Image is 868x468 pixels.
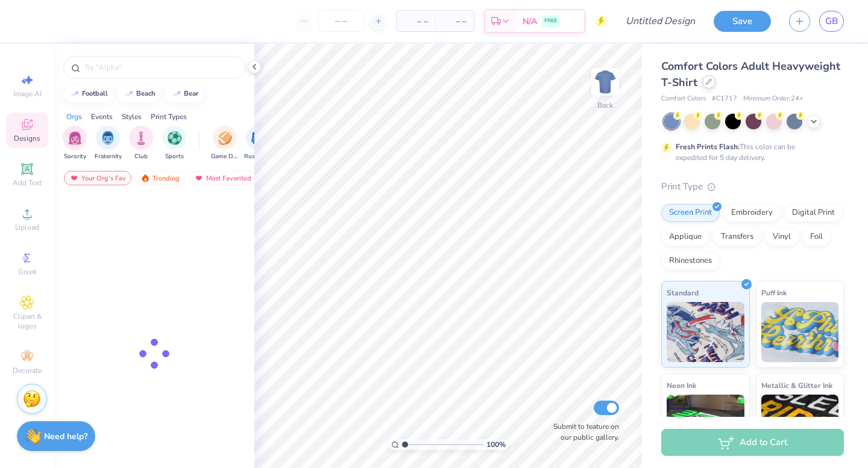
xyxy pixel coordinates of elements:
[765,228,799,246] div: Vinyl
[667,395,744,455] img: Neon Ink
[761,286,787,299] span: Puff Ink
[244,126,272,161] button: filter button
[135,171,185,185] div: Trending
[723,204,781,222] div: Embroidery
[486,439,506,450] span: 100 %
[151,111,187,122] div: Print Types
[63,126,87,161] div: filter for Sorority
[784,204,843,222] div: Digital Print
[162,126,186,161] div: filter for Sports
[64,152,86,161] span: Sorority
[95,152,122,161] span: Fraternity
[761,379,832,392] span: Metallic & Glitter Ink
[211,126,239,161] div: filter for Game Day
[184,90,198,97] div: bear
[676,141,824,163] div: This color can be expedited for 5 day delivery.
[714,11,771,32] button: Save
[134,152,148,161] span: Club
[661,228,709,246] div: Applique
[13,89,42,99] span: Image AI
[168,131,181,145] img: Sports Image
[676,142,740,152] strong: Fresh Prints Flash:
[743,94,804,104] span: Minimum Order: 24 +
[404,15,428,28] span: – –
[661,204,720,222] div: Screen Print
[83,61,237,73] input: Try "Alpha"
[129,126,153,161] div: filter for Club
[118,85,161,103] button: beach
[661,180,844,194] div: Print Type
[667,379,696,392] span: Neon Ink
[63,126,87,161] button: filter button
[68,131,82,145] img: Sorority Image
[442,15,467,28] span: – –
[44,431,87,442] strong: Need help?
[761,395,839,455] img: Metallic & Glitter Ink
[547,421,619,443] label: Submit to feature on our public gallery.
[318,10,365,32] input: – –
[6,312,48,331] span: Clipart & logos
[165,85,204,103] button: bear
[15,223,39,232] span: Upload
[244,126,272,161] div: filter for Rush & Bid
[194,174,204,182] img: most_fav.gif
[667,302,744,362] img: Standard
[597,100,613,111] div: Back
[13,366,42,375] span: Decorate
[251,131,265,145] img: Rush & Bid Image
[165,152,184,161] span: Sports
[66,111,82,122] div: Orgs
[523,15,537,28] span: N/A
[129,126,153,161] button: filter button
[593,70,617,94] img: Back
[218,131,232,145] img: Game Day Image
[189,171,257,185] div: Most Favorited
[134,131,148,145] img: Club Image
[244,152,272,161] span: Rush & Bid
[661,94,706,104] span: Comfort Colors
[140,174,150,182] img: trending.gif
[63,85,113,103] button: football
[122,111,142,122] div: Styles
[162,126,186,161] button: filter button
[124,90,134,97] img: trend_line.gif
[713,228,761,246] div: Transfers
[661,59,840,90] span: Comfort Colors Adult Heavyweight T-Shirt
[13,178,42,188] span: Add Text
[211,152,239,161] span: Game Day
[712,94,737,104] span: # C1717
[82,90,108,97] div: football
[101,131,115,145] img: Fraternity Image
[136,90,156,97] div: beach
[761,302,839,362] img: Puff Ink
[661,252,720,270] div: Rhinestones
[616,9,705,33] input: Untitled Design
[14,134,40,143] span: Designs
[825,14,838,28] span: GB
[819,11,844,32] a: GB
[69,174,79,182] img: most_fav.gif
[70,90,80,97] img: trend_line.gif
[667,286,699,299] span: Standard
[802,228,831,246] div: Foil
[172,90,181,97] img: trend_line.gif
[18,267,37,277] span: Greek
[95,126,122,161] div: filter for Fraternity
[95,126,122,161] button: filter button
[211,126,239,161] button: filter button
[91,111,113,122] div: Events
[544,17,557,25] span: FREE
[64,171,131,185] div: Your Org's Fav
